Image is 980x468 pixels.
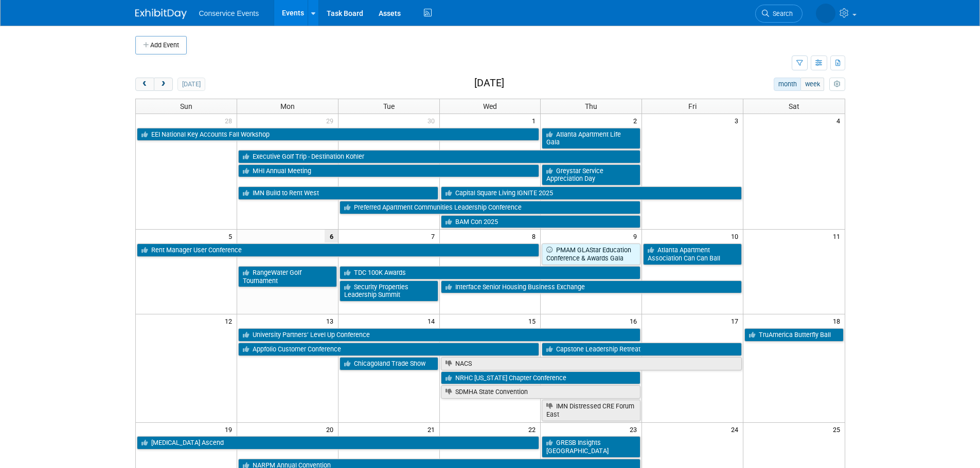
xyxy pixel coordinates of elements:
span: 15 [527,314,540,327]
button: next [154,78,173,91]
span: 4 [835,114,845,127]
span: 8 [531,230,540,242]
img: Abby Reaves [816,4,835,23]
a: RangeWater Golf Tournament [238,266,337,287]
span: 17 [730,314,743,327]
i: Personalize Calendar [834,81,841,88]
span: 28 [224,114,237,127]
span: Sun [180,102,192,110]
a: IMN Distressed CRE Forum East [542,400,640,421]
span: Wed [483,102,497,110]
button: myCustomButton [829,78,845,91]
a: IMN Build to Rent West [238,186,438,200]
span: Tue [383,102,395,110]
span: 21 [426,423,439,436]
span: 20 [325,423,338,436]
a: Appfolio Customer Conference [238,343,540,356]
span: 30 [426,114,439,127]
span: Sat [789,102,799,110]
span: 23 [629,423,642,436]
span: 25 [832,423,845,436]
span: 6 [325,230,338,242]
span: 3 [734,114,743,127]
a: Preferred Apartment Communities Leadership Conference [340,201,641,214]
span: Thu [585,102,597,110]
a: EEI National Key Accounts Fall Workshop [137,128,540,141]
a: Atlanta Apartment Association Can Can Ball [643,244,742,265]
span: 1 [531,114,540,127]
span: 2 [632,114,642,127]
a: PMAM GLAStar Education Conference & Awards Gala [542,244,640,265]
span: 14 [426,314,439,327]
span: 12 [224,314,237,327]
button: month [774,78,801,91]
button: prev [135,78,154,91]
a: [MEDICAL_DATA] Ascend [137,436,540,450]
span: 5 [227,230,237,242]
a: Greystar Service Appreciation Day [542,164,640,185]
a: GRESB Insights [GEOGRAPHIC_DATA] [542,436,640,457]
a: TruAmerica Butterfly Ball [744,328,843,342]
span: 16 [629,314,642,327]
a: SDMHA State Convention [441,385,641,399]
a: Rent Manager User Conference [137,244,540,257]
span: 10 [730,230,743,242]
button: Add Event [135,36,187,54]
span: 24 [730,423,743,436]
a: NACS [441,357,742,370]
span: 18 [832,314,845,327]
span: 11 [832,230,845,242]
a: Interface Senior Housing Business Exchange [441,280,742,294]
span: 13 [325,314,338,327]
a: University Partners’ Level Up Conference [238,328,640,342]
span: Mon [280,102,295,110]
a: Chicagoland Trade Show [340,357,438,370]
span: 9 [632,230,642,242]
h2: [DATE] [474,78,504,89]
a: Security Properties Leadership Summit [340,280,438,302]
span: Search [769,10,793,17]
a: NRHC [US_STATE] Chapter Conference [441,371,641,385]
span: 7 [430,230,439,242]
a: Executive Golf Trip - Destination Kohler [238,150,640,163]
button: [DATE] [177,78,205,91]
span: Conservice Events [199,9,259,17]
img: ExhibitDay [135,9,187,19]
span: 22 [527,423,540,436]
a: Capstone Leadership Retreat [542,343,742,356]
a: Capital Square Living IGNITE 2025 [441,186,742,200]
a: Atlanta Apartment Life Gala [542,128,640,149]
span: 29 [325,114,338,127]
a: BAM Con 2025 [441,215,641,229]
button: week [800,78,824,91]
span: Fri [688,102,697,110]
a: TDC 100K Awards [340,266,641,279]
span: 19 [224,423,237,436]
a: MHI Annual Meeting [238,164,540,178]
a: Search [755,5,803,23]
